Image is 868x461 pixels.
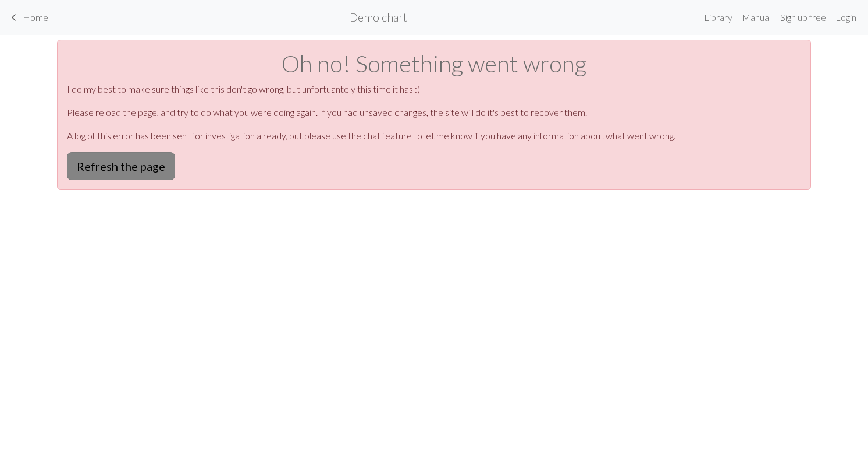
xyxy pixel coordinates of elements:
p: Please reload the page, and try to do what you were doing again. If you had unsaved changes, the ... [67,105,801,119]
span: keyboard_arrow_left [7,9,21,26]
h1: Oh no! Something went wrong [67,50,801,78]
a: Sign up free [775,6,831,29]
a: Library [699,6,737,29]
a: Home [7,8,48,27]
button: Refresh the page [67,152,175,180]
h2: Demo chart [350,10,407,24]
p: I do my best to make sure things like this don't go wrong, but unfortuantely this time it has :( [67,82,801,96]
p: A log of this error has been sent for investigation already, but please use the chat feature to l... [67,129,801,143]
a: Manual [737,6,775,29]
span: Home [23,12,48,23]
a: Login [831,6,861,29]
